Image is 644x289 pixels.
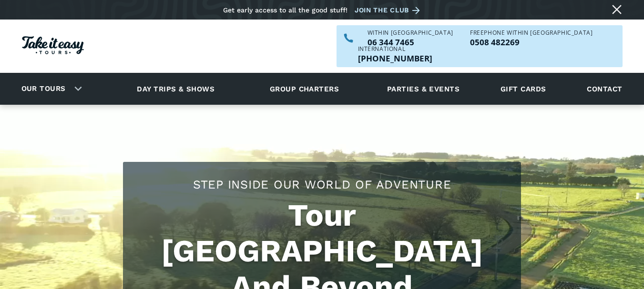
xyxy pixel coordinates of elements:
div: Our tours [10,76,90,102]
p: 06 344 7465 [368,38,453,46]
a: Call us freephone within NZ on 0508482269 [470,38,593,46]
a: Our tours [14,78,73,100]
a: Group charters [258,76,351,102]
div: International [358,46,432,52]
a: Day trips & shows [125,76,226,102]
h2: Step Inside Our World Of Adventure [133,176,511,193]
a: Gift cards [496,76,551,102]
div: WITHIN [GEOGRAPHIC_DATA] [368,30,453,36]
img: Take it easy Tours logo [22,36,84,54]
p: 0508 482269 [470,38,593,46]
p: [PHONE_NUMBER] [358,54,432,62]
div: Get early access to all the good stuff! [223,6,348,14]
a: Call us outside of NZ on +6463447465 [358,54,432,62]
a: Parties & events [382,76,464,102]
div: Freephone WITHIN [GEOGRAPHIC_DATA] [470,30,593,36]
a: Join the club [355,4,423,16]
a: Call us within NZ on 063447465 [368,38,453,46]
a: Close message [609,2,624,17]
a: Contact [582,76,627,102]
a: Homepage [22,31,84,61]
